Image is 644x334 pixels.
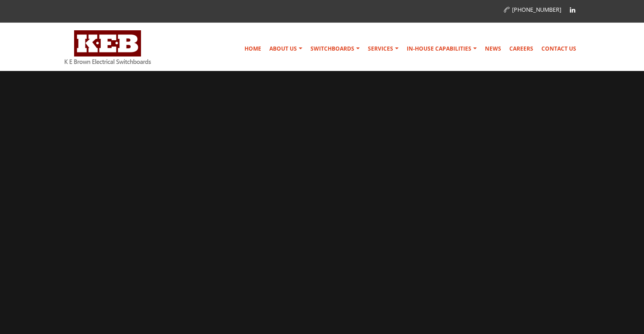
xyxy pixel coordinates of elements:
a: Services [364,40,402,58]
a: Home [241,40,265,58]
a: In-house Capabilities [403,40,480,58]
a: Linkedin [566,3,579,17]
a: Switchboards [307,40,363,58]
a: News [481,40,505,58]
img: K E Brown Electrical Switchboards [65,30,151,64]
a: About Us [266,40,306,58]
a: Contact Us [538,40,580,58]
a: [PHONE_NUMBER] [504,6,561,14]
a: Careers [506,40,537,58]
